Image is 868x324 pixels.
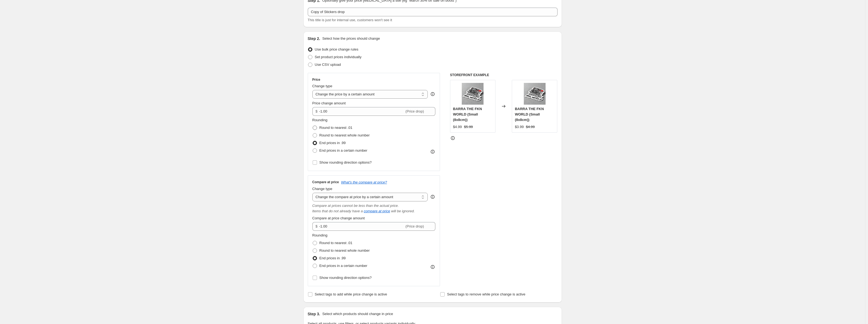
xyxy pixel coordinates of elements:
[319,256,346,260] span: End prices in .99
[464,124,473,130] strike: $5.99
[430,194,435,200] div: help
[319,264,367,268] span: End prices in a certain number
[312,233,328,237] span: Rounding
[312,101,346,105] span: Price change amount
[405,109,424,113] span: (Price drop)
[319,141,346,145] span: End prices in .99
[447,292,525,296] span: Select tags to remove while price change is active
[315,55,362,59] span: Set product prices individually
[315,63,341,67] span: Use CSV upload
[322,311,393,317] p: Select which products should change in price
[312,118,328,122] span: Rounding
[308,18,392,22] span: This title is just for internal use, customers won't see it
[319,160,372,164] span: Show rounding direction options?
[319,107,404,116] input: -10.00
[312,187,333,191] span: Change type
[312,180,339,184] h3: Compare at price
[319,222,404,231] input: -10.00
[319,133,370,137] span: Round to nearest whole number
[524,83,546,105] img: BARRATHEWORLDPEEL_80x.png
[312,77,320,82] h3: Price
[316,109,318,113] span: $
[308,8,558,16] input: 30% off holiday sale
[319,276,372,280] span: Show rounding direction options?
[515,107,544,122] span: BARRA THE FKN WORLD (Small (8x8cm))
[319,248,370,253] span: Round to nearest whole number
[312,216,365,220] span: Compare at price change amount
[319,241,352,245] span: Round to nearest .01
[308,311,320,317] h2: Step 3.
[430,91,435,97] div: help
[450,73,558,77] h6: STOREFRONT EXAMPLE
[322,36,380,41] p: Select how the prices should change
[341,180,387,184] button: What's the compare at price?
[315,292,387,296] span: Select tags to add while price change is active
[391,209,415,213] i: will be ignored.
[319,148,367,152] span: End prices in a certain number
[312,204,399,208] i: Compare at prices cannot be less than the actual price.
[312,209,363,213] i: Items that do not already have a
[453,107,482,122] span: BARRA THE FKN WORLD (Small (8x8cm))
[315,47,358,51] span: Use bulk price change rules
[462,83,484,105] img: BARRATHEWORLDPEEL_80x.png
[453,124,462,130] div: $4.99
[364,209,390,213] button: compare at price
[319,126,352,130] span: Round to nearest .01
[316,224,318,228] span: $
[405,224,424,228] span: (Price drop)
[526,124,535,130] strike: $4.99
[312,84,333,88] span: Change type
[308,36,320,41] h2: Step 2.
[515,124,524,130] div: $3.99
